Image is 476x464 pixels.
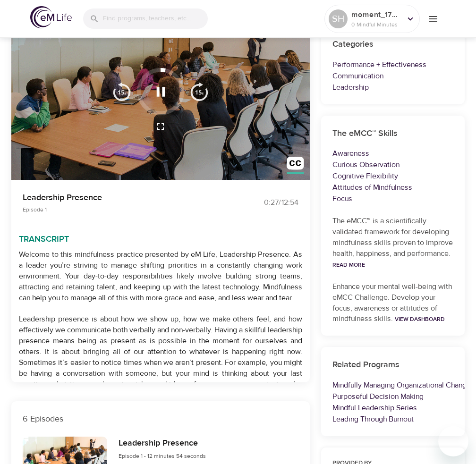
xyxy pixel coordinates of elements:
a: View Dashboard [395,315,445,323]
img: 15s_prev.svg [112,82,131,101]
p: Enhance your mental well-being with eMCC Challenge. Develop your focus, awareness or attitudes of... [332,281,453,325]
p: 6 Episodes [23,413,298,425]
p: Curious Observation [332,159,453,170]
p: Focus [332,193,453,204]
h6: Related Programs [332,358,453,372]
a: Mindful Leadership Series [332,403,417,413]
p: The eMCC™ is a scientifically validated framework for developing mindfulness skills proven to imp... [332,216,453,270]
p: Episode 1 [23,205,227,214]
button: Transcript/Closed Captions (c) [281,151,310,180]
p: Transcript [11,225,310,245]
p: Cognitive Flexibility [332,170,453,182]
a: Mindfully Managing Organizational Change [332,380,471,390]
p: Communication [332,70,453,82]
div: 0:27 / 12:54 [238,197,298,208]
a: Read More [332,261,365,269]
img: logo [30,6,72,28]
span: Episode 1 - 12 minutes 54 seconds [119,452,206,460]
img: 15s_next.svg [190,82,209,101]
input: Find programs, teachers, etc... [103,8,208,29]
p: 0 Mindful Minutes [351,20,401,29]
p: Attitudes of Mindfulness [332,182,453,193]
img: close_caption.svg [287,157,304,174]
h6: Leadership Presence [119,437,206,450]
a: Purposeful Decision Making [332,392,424,401]
h6: The eMCC™ Skills [332,127,453,141]
button: menu [420,6,446,32]
p: Leadership Presence [23,191,227,204]
a: Leading Through Burnout [332,414,414,424]
iframe: Button to launch messaging window [438,426,468,456]
p: Leadership [332,82,453,93]
p: Performance + Effectiveness [332,59,453,70]
h6: Categories [332,38,453,51]
div: SH [329,9,348,28]
p: Awareness [332,148,453,159]
p: moment_1757599411 [351,9,401,20]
